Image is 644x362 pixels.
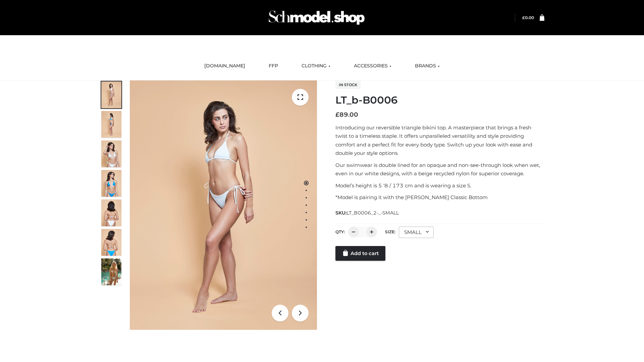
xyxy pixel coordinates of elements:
p: Model’s height is 5 ‘8 / 173 cm and is wearing a size S. [335,181,544,190]
div: SMALL [399,227,434,238]
img: Arieltop_CloudNine_AzureSky2.jpg [101,258,121,285]
span: £ [335,111,339,118]
a: BRANDS [410,59,445,73]
p: Introducing our reversible triangle bikini top. A masterpiece that brings a fresh twist to a time... [335,123,544,158]
bdi: 89.00 [335,111,358,118]
span: SKU: [335,209,399,217]
img: ArielClassicBikiniTop_CloudNine_AzureSky_OW114ECO_1 [130,80,317,330]
span: In stock [335,81,361,89]
h1: LT_b-B0006 [335,94,544,106]
p: *Model is pairing it with the [PERSON_NAME] Classic Bottom [335,193,544,202]
a: CLOTHING [297,59,335,73]
a: Add to cart [335,246,385,261]
label: QTY: [335,229,345,234]
label: Size: [385,229,395,234]
img: ArielClassicBikiniTop_CloudNine_AzureSky_OW114ECO_8-scaled.jpg [101,229,121,256]
img: Schmodel Admin 964 [266,4,367,31]
span: £ [522,15,525,20]
bdi: 0.00 [522,15,534,20]
a: ACCESSORIES [349,59,396,73]
img: ArielClassicBikiniTop_CloudNine_AzureSky_OW114ECO_4-scaled.jpg [101,170,121,197]
a: £0.00 [522,15,534,20]
img: ArielClassicBikiniTop_CloudNine_AzureSky_OW114ECO_3-scaled.jpg [101,140,121,167]
img: ArielClassicBikiniTop_CloudNine_AzureSky_OW114ECO_2-scaled.jpg [101,111,121,138]
img: ArielClassicBikiniTop_CloudNine_AzureSky_OW114ECO_7-scaled.jpg [101,199,121,226]
span: LT_B0006_2-_-SMALL [346,210,399,216]
a: FFP [264,59,283,73]
p: Our swimwear is double lined for an opaque and non-see-through look when wet, even in our white d... [335,161,544,178]
a: [DOMAIN_NAME] [199,59,250,73]
img: ArielClassicBikiniTop_CloudNine_AzureSky_OW114ECO_1-scaled.jpg [101,81,121,108]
